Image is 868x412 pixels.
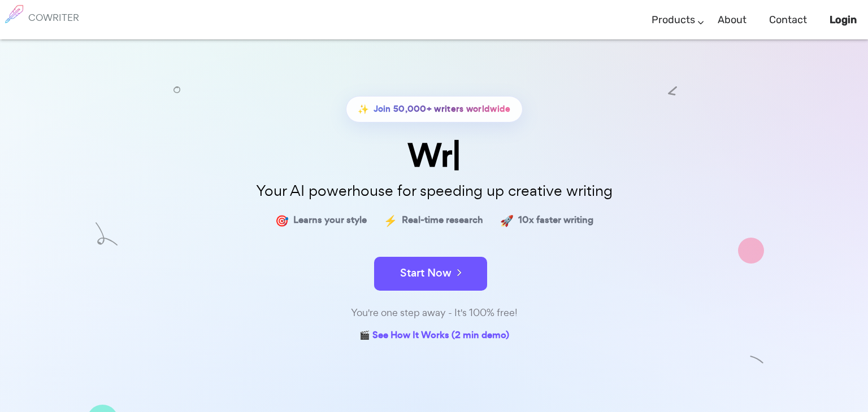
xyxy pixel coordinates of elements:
h6: COWRITER [28,12,79,23]
p: Your AI powerhouse for speeding up creative writing [151,179,717,203]
span: ✨ [358,101,369,117]
span: 🎯 [275,212,289,229]
button: Start Now [374,257,487,291]
a: Login [830,3,857,37]
div: Wr [151,139,717,172]
img: shape [738,238,764,264]
span: 10x faster writing [518,212,593,229]
img: shape [96,222,118,246]
div: You're one step away - It's 100% free! [151,305,717,321]
img: shape [750,353,764,367]
span: 🚀 [500,212,514,229]
b: Login [830,14,857,26]
a: Products [652,3,695,37]
a: Contact [769,3,807,37]
a: 🎬 See How It Works (2 min demo) [359,327,509,345]
span: Learns your style [293,212,367,229]
span: ⚡ [384,212,397,229]
span: Real-time research [402,212,483,229]
span: Join 50,000+ writers worldwide [374,101,511,117]
a: About [718,3,747,37]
